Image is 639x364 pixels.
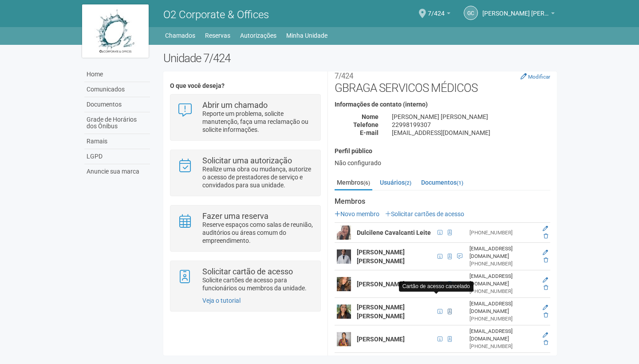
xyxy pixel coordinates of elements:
a: Fazer uma reserva Reserve espaços como salas de reunião, auditórios ou áreas comum do empreendime... [177,212,313,245]
a: Comunicados [84,82,150,97]
div: 22998199307 [385,121,557,129]
a: GC [464,6,478,20]
strong: Nome [362,113,379,120]
div: [PERSON_NAME] [PERSON_NAME] [385,113,557,121]
small: 7/424 [335,71,353,80]
small: Modificar [528,74,550,80]
span: 7/424 [428,1,445,17]
strong: Solicitar cartão de acesso [202,267,293,276]
strong: [PERSON_NAME] [PERSON_NAME] [357,304,405,320]
a: Documentos [84,97,150,112]
img: user.png [337,226,351,240]
img: user.png [337,305,351,319]
div: [PHONE_NUMBER] [469,288,535,295]
a: Excluir membro [544,233,548,239]
a: Usuários(2) [378,176,414,189]
a: Editar membro [543,277,548,283]
img: user.png [337,277,351,291]
a: Reservas [205,29,230,42]
h4: O que você deseja? [170,83,320,89]
a: Membros(6) [335,176,372,190]
strong: E-mail [360,129,379,136]
a: Anuncie sua marca [84,164,150,179]
div: [EMAIL_ADDRESS][DOMAIN_NAME] [469,273,535,288]
div: [EMAIL_ADDRESS][DOMAIN_NAME] [469,328,535,343]
h2: Unidade 7/424 [163,51,557,65]
div: Cartão de acesso cancelado [399,281,473,292]
small: (6) [363,180,370,186]
a: Solicitar cartões de acesso [385,210,464,218]
strong: Abrir um chamado [202,100,268,110]
div: [EMAIL_ADDRESS][DOMAIN_NAME] [469,245,535,260]
strong: [PERSON_NAME] [PERSON_NAME] [357,249,405,265]
a: Minha Unidade [286,29,327,42]
small: (1) [457,180,463,186]
a: Editar membro [543,226,548,232]
a: Home [84,67,150,82]
a: Documentos(1) [419,176,465,189]
a: Ramais [84,134,150,149]
a: Excluir membro [544,257,548,263]
a: Excluir membro [544,285,548,291]
a: Excluir membro [544,340,548,346]
strong: Dulcilene Cavalcanti Leite [357,229,431,236]
h2: GBRAGA SERVICOS MÉDICOS [335,68,550,95]
div: [PHONE_NUMBER] [469,229,535,237]
a: [PERSON_NAME] [PERSON_NAME] [482,11,555,18]
a: Chamados [165,29,195,42]
a: Editar membro [543,332,548,338]
strong: Fazer uma reserva [202,211,268,221]
a: Solicitar cartão de acesso Solicite cartões de acesso para funcionários ou membros da unidade. [177,268,313,292]
a: Solicitar uma autorização Realize uma obra ou mudança, autorize o acesso de prestadores de serviç... [177,157,313,189]
strong: Telefone [353,121,379,128]
strong: Membros [335,198,550,206]
div: [PHONE_NUMBER] [469,315,535,323]
div: Não configurado [335,159,550,167]
a: Abrir um chamado Reporte um problema, solicite manutenção, faça uma reclamação ou solicite inform... [177,101,313,134]
a: Autorizações [240,29,276,42]
strong: Solicitar uma autorização [202,156,292,165]
p: Reporte um problema, solicite manutenção, faça uma reclamação ou solicite informações. [202,110,314,134]
div: [EMAIL_ADDRESS][DOMAIN_NAME] [385,129,557,137]
a: Editar membro [543,249,548,256]
a: Modificar [521,73,550,80]
img: logo.jpg [82,4,149,58]
h4: Informações de contato (interno) [335,101,550,108]
h4: Perfil público [335,148,550,154]
div: [PHONE_NUMBER] [469,260,535,268]
div: [PHONE_NUMBER] [469,343,535,350]
span: Guilherme Cruz Braga [482,1,549,17]
a: Grade de Horários dos Ônibus [84,112,150,134]
a: Editar membro [543,305,548,311]
a: Excluir membro [544,312,548,318]
p: Solicite cartões de acesso para funcionários ou membros da unidade. [202,276,314,292]
a: Novo membro [335,210,379,218]
p: Reserve espaços como salas de reunião, auditórios ou áreas comum do empreendimento. [202,221,314,245]
span: O2 Corporate & Offices [163,8,269,21]
a: 7/424 [428,11,450,18]
strong: [PERSON_NAME] [357,336,405,343]
img: user.png [337,249,351,264]
div: [EMAIL_ADDRESS][DOMAIN_NAME] [469,300,535,315]
img: user.png [337,332,351,346]
a: Veja o tutorial [202,297,241,304]
p: Realize uma obra ou mudança, autorize o acesso de prestadores de serviço e convidados para sua un... [202,165,314,189]
a: LGPD [84,149,150,164]
small: (2) [405,180,411,186]
strong: [PERSON_NAME] [357,281,405,288]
